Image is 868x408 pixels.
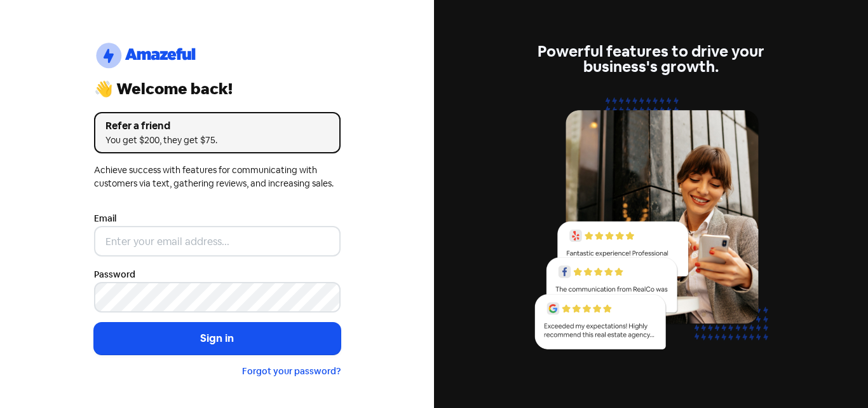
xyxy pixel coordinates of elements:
[94,164,341,190] div: Achieve success with features for communicating with customers via text, gathering reviews, and i...
[105,118,329,134] div: Refer a friend
[94,268,135,281] label: Password
[528,90,775,364] img: reviews
[528,44,775,74] div: Powerful features to drive your business's growth.
[94,226,341,257] input: Enter your email address...
[94,81,341,97] div: 👋 Welcome back!
[94,212,116,225] label: Email
[94,323,341,355] button: Sign in
[242,365,341,377] a: Forgot your password?
[105,134,329,147] div: You get $200, they get $75.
